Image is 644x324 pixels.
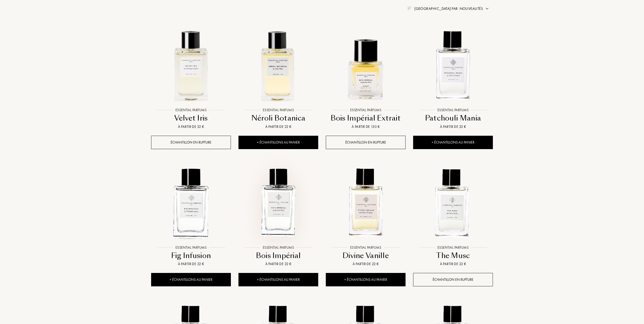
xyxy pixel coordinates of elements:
[414,26,492,105] img: Patchouli Mania Essential Parfums
[414,6,483,11] span: [GEOGRAPHIC_DATA] par : Nouveautés
[153,124,229,129] div: À partir de 22 €
[151,158,231,273] a: Fig Infusion Essential ParfumsEssential ParfumsFig InfusionÀ partir de 22 €
[151,136,231,149] div: Échantillon en rupture
[238,136,318,149] div: + Échantillons au panier
[238,273,318,286] div: + Échantillons au panier
[328,124,404,129] div: À partir de 130 €
[328,261,404,267] div: À partir de 22 €
[239,26,318,105] img: Néroli Botanica Essential Parfums
[485,7,489,11] img: arrow.png
[326,164,405,242] img: Divine Vanille Essential Parfums
[238,20,318,136] a: Néroli Botanica Essential ParfumsEssential ParfumsNéroli BotanicaÀ partir de 22 €
[239,164,318,242] img: Bois Impérial Essential Parfums
[152,26,230,105] img: Velvet Iris Essential Parfums
[151,20,231,136] a: Velvet Iris Essential ParfumsEssential ParfumsVelvet IrisÀ partir de 22 €
[238,158,318,273] a: Bois Impérial Essential ParfumsEssential ParfumsBois ImpérialÀ partir de 22 €
[240,261,316,267] div: À partir de 22 €
[153,261,229,267] div: À partir de 22 €
[326,136,406,149] div: Échantillon en rupture
[413,136,493,149] div: + Échantillons au panier
[415,261,491,267] div: À partir de 22 €
[152,164,230,242] img: Fig Infusion Essential Parfums
[326,273,406,286] div: + Échantillons au panier
[413,273,493,286] div: Échantillon en rupture
[413,158,493,273] a: The Musc Essential ParfumsEssential ParfumsThe MuscÀ partir de 22 €
[326,158,406,273] a: Divine Vanille Essential ParfumsEssential ParfumsDivine VanilleÀ partir de 22 €
[413,20,493,136] a: Patchouli Mania Essential ParfumsEssential ParfumsPatchouli ManiaÀ partir de 22 €
[151,273,231,286] div: + Échantillons au panier
[415,124,491,129] div: À partir de 22 €
[240,124,316,129] div: À partir de 22 €
[407,7,411,10] img: filter_by.png
[414,164,492,242] img: The Musc Essential Parfums
[326,26,405,105] img: Bois Impérial Extrait Essential Parfums
[326,20,406,136] a: Bois Impérial Extrait Essential ParfumsEssential ParfumsBois Impérial ExtraitÀ partir de 130 €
